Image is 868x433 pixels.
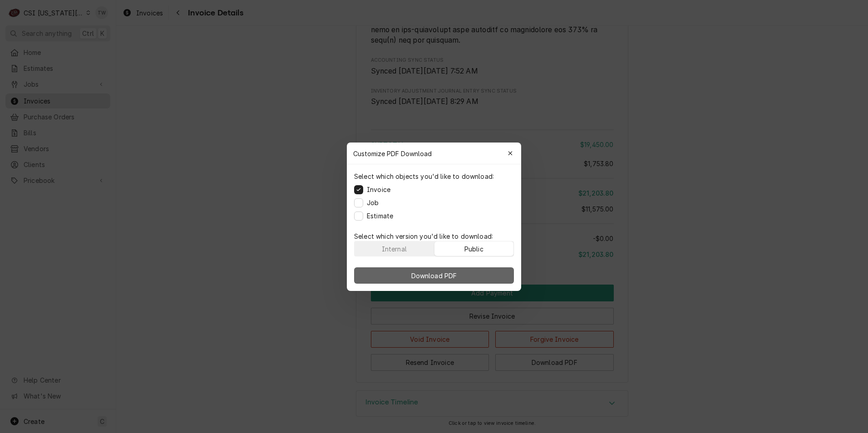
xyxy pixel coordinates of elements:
button: Download PDF [354,267,514,284]
p: Select which objects you'd like to download: [354,172,494,181]
div: Internal [382,244,407,253]
div: Customize PDF Download [347,143,521,164]
label: Job [367,198,379,207]
p: Select which version you'd like to download: [354,231,514,241]
span: Download PDF [409,271,459,280]
label: Estimate [367,211,393,221]
div: Public [464,244,483,253]
label: Invoice [367,185,390,194]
